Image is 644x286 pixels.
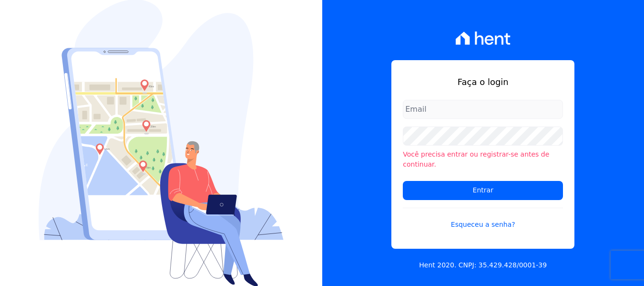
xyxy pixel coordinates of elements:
a: Esqueceu a senha? [403,208,563,230]
p: Hent 2020. CNPJ: 35.429.428/0001-39 [419,260,547,270]
input: Email [403,100,563,119]
li: Você precisa entrar ou registrar-se antes de continuar. [403,149,563,169]
input: Entrar [403,181,563,200]
h1: Faça o login [403,75,563,88]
